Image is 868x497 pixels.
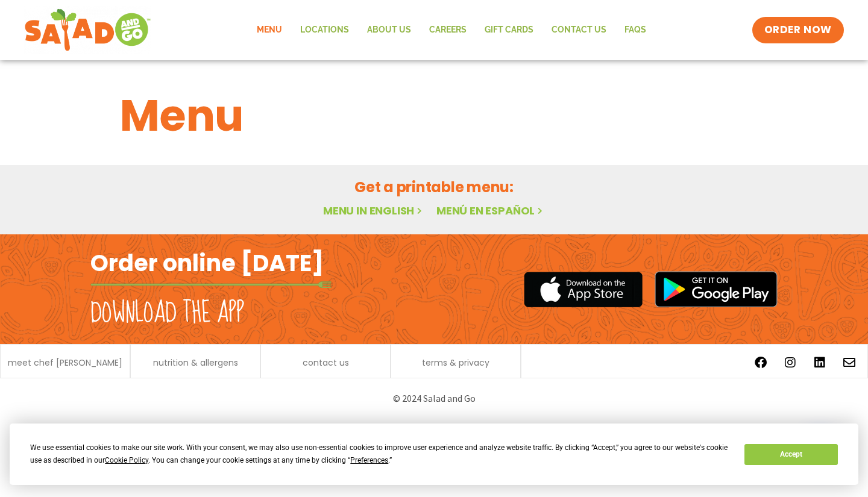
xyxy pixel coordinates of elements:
[10,424,858,485] div: Cookie Consent Prompt
[303,358,349,367] a: contact us
[764,23,832,37] span: ORDER NOW
[350,456,388,464] span: Preferences
[358,16,420,44] a: About Us
[24,6,151,54] img: new-SAG-logo-768×292
[105,456,148,464] span: Cookie Policy
[323,203,424,218] a: Menu in English
[476,16,542,44] a: GIFT CARDS
[30,442,730,467] div: We use essential cookies to make our site work. With your consent, we may also use non-essential ...
[120,83,748,148] h1: Menu
[120,177,748,198] h2: Get a printable menu:
[542,16,615,44] a: Contact Us
[248,16,655,44] nav: Menu
[422,358,489,367] a: terms & privacy
[90,248,324,278] h2: Order online [DATE]
[248,16,291,44] a: Menu
[90,296,244,330] h2: Download the app
[90,281,332,288] img: fork
[8,358,122,367] a: meet chef [PERSON_NAME]
[524,270,643,309] img: appstore
[615,16,655,44] a: FAQs
[436,203,545,218] a: Menú en español
[420,16,476,44] a: Careers
[96,390,772,407] p: © 2024 Salad and Go
[291,16,358,44] a: Locations
[744,444,837,465] button: Accept
[752,17,844,43] a: ORDER NOW
[655,271,778,307] img: google_play
[153,358,238,367] a: nutrition & allergens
